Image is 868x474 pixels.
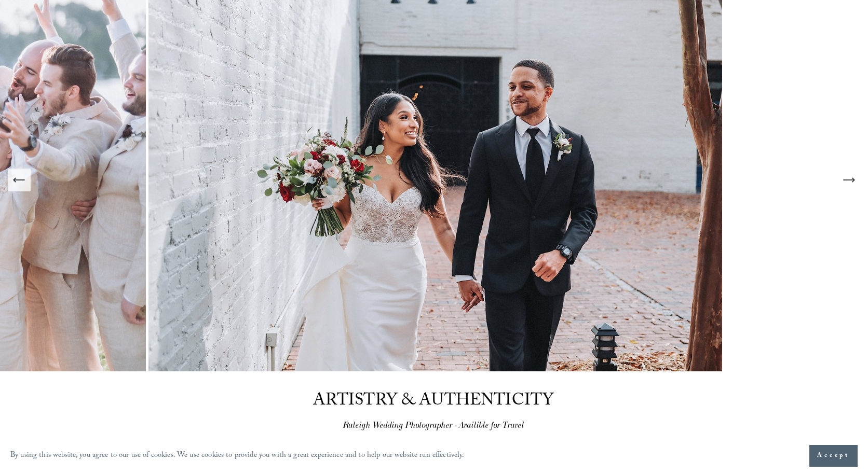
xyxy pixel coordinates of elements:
[10,449,465,464] p: By using this website, you agree to our use of cookies. We use cookies to provide you with a grea...
[817,451,850,461] span: Accept
[837,169,860,191] button: Next Slide
[8,169,31,191] button: Previous Slide
[343,420,524,430] em: Raleigh Wedding Photographer - Availible for Travel
[809,445,858,467] button: Accept
[313,388,554,416] span: ARTISTRY & AUTHENTICITY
